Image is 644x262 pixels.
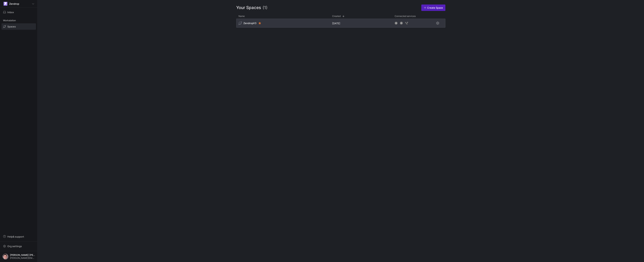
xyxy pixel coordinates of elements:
[2,243,36,249] button: Org settings
[2,18,36,23] div: Workstation
[243,22,256,25] span: ZendropV3
[421,5,445,11] a: Create Space
[332,22,340,25] span: [DATE]
[4,2,7,6] img: https://storage.googleapis.com/y42-prod-data-exchange/images/qZXOSqkTtPuVcXVzF40oUlM07HVTwZXfPK0U...
[9,2,19,5] span: Zendrop
[2,233,36,240] button: Help& support
[427,6,443,9] span: Create Space
[7,11,14,14] span: Inbox
[2,245,36,248] a: Org settings
[10,254,35,256] span: [PERSON_NAME] [PERSON_NAME] [PERSON_NAME]
[2,23,36,30] a: Spaces
[7,245,22,248] span: Org settings
[10,257,35,259] span: [PERSON_NAME][EMAIL_ADDRESS][DOMAIN_NAME]
[395,15,416,17] span: Connected services
[7,25,16,28] span: Spaces
[2,254,8,260] img: https://storage.googleapis.com/y42-prod-data-exchange/images/G2kHvxVlt02YItTmblwfhPy4mK5SfUxFU6Tr...
[332,15,341,17] span: Created
[2,9,36,15] button: Inbox
[2,253,36,260] button: https://storage.googleapis.com/y42-prod-data-exchange/images/G2kHvxVlt02YItTmblwfhPy4mK5SfUxFU6Tr...
[7,235,24,238] span: Help & support
[263,5,267,11] span: (1)
[236,5,261,11] span: Your Spaces
[236,19,445,29] div: Press SPACE to select this row.
[238,15,245,17] span: Name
